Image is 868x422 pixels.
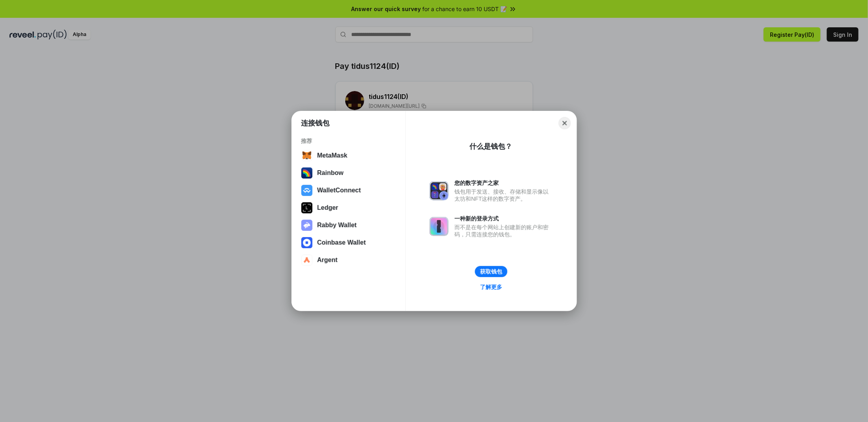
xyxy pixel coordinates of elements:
[475,266,507,277] button: 获取钱包
[455,215,553,222] div: 一种新的登录方式
[317,204,338,211] div: Ledger
[299,235,398,251] button: Coinbase Wallet
[429,181,448,200] img: svg+xml,%3Csvg%20xmlns%3D%22http%3A%2F%2Fwww.w3.org%2F2000%2Fsvg%22%20fill%3D%22none%22%20viewBox...
[301,185,312,196] img: svg+xml,%3Csvg%20width%3D%2228%22%20height%3D%2228%22%20viewBox%3D%220%200%2028%2028%22%20fill%3D...
[317,152,347,159] div: MetaMask
[299,148,398,163] button: MetaMask
[455,188,553,202] div: 钱包用于发送、接收、存储和显示像以太坊和NFT这样的数字资产。
[299,252,398,268] button: Argent
[429,217,448,236] img: svg+xml,%3Csvg%20xmlns%3D%22http%3A%2F%2Fwww.w3.org%2F2000%2Fsvg%22%20fill%3D%22none%22%20viewBox...
[455,179,553,186] div: 您的数字资产之家
[475,282,507,292] a: 了解更多
[301,167,312,179] img: svg+xml,%3Csvg%20width%3D%22120%22%20height%3D%22120%22%20viewBox%3D%220%200%20120%20120%22%20fil...
[299,200,398,216] button: Ledger
[301,150,312,161] img: svg+xml,%3Csvg%20width%3D%2228%22%20height%3D%2228%22%20viewBox%3D%220%200%2028%2028%22%20fill%3D...
[480,268,502,275] div: 获取钱包
[480,283,502,291] div: 了解更多
[455,224,553,238] div: 而不是在每个网站上创建新的账户和密码，只需连接您的钱包。
[301,137,396,144] div: 推荐
[301,220,312,231] img: svg+xml,%3Csvg%20xmlns%3D%22http%3A%2F%2Fwww.w3.org%2F2000%2Fsvg%22%20fill%3D%22none%22%20viewBox...
[317,239,366,246] div: Coinbase Wallet
[317,187,361,194] div: WalletConnect
[317,222,357,229] div: Rabby Wallet
[317,169,344,177] div: Rainbow
[299,217,398,233] button: Rabby Wallet
[301,237,312,248] img: svg+xml,%3Csvg%20width%3D%2228%22%20height%3D%2228%22%20viewBox%3D%220%200%2028%2028%22%20fill%3D...
[299,182,398,198] button: WalletConnect
[299,165,398,181] button: Rainbow
[558,117,571,129] button: Close
[470,142,512,151] div: 什么是钱包？
[301,202,312,213] img: svg+xml,%3Csvg%20xmlns%3D%22http%3A%2F%2Fwww.w3.org%2F2000%2Fsvg%22%20width%3D%2228%22%20height%3...
[301,255,312,266] img: svg+xml,%3Csvg%20width%3D%2228%22%20height%3D%2228%22%20viewBox%3D%220%200%2028%2028%22%20fill%3D...
[317,257,338,264] div: Argent
[301,118,330,128] h1: 连接钱包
